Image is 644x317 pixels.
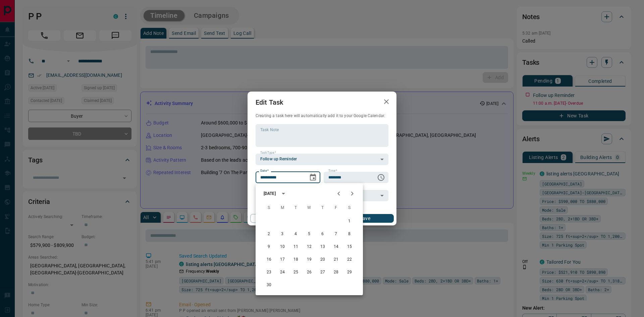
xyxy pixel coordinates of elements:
span: Thursday [317,201,329,215]
button: 8 [343,228,356,240]
button: Next month [345,187,359,200]
span: Sunday [263,201,275,215]
button: 9 [263,241,275,253]
button: 26 [303,266,315,278]
button: Save [336,214,394,223]
div: Follow up Reminder [256,154,388,165]
h2: Edit Task [248,92,291,113]
button: 22 [343,254,356,266]
button: 10 [276,241,288,253]
label: Date [260,169,269,173]
button: 15 [343,241,356,253]
button: 14 [330,241,342,253]
button: 25 [290,266,302,278]
span: Wednesday [303,201,315,215]
button: 7 [330,228,342,240]
button: 6 [317,228,329,240]
button: 2 [263,228,275,240]
span: Friday [330,201,342,215]
button: 11 [290,241,302,253]
button: Previous month [332,187,345,200]
button: Choose date, selected date is Oct 14, 2025 [306,171,320,184]
p: Creating a task here will automatically add it to your Google Calendar. [256,113,388,119]
button: 17 [276,254,288,266]
span: Monday [276,201,288,215]
button: Cancel [250,214,308,223]
label: Time [328,169,337,173]
button: 13 [317,241,329,253]
button: 24 [276,266,288,278]
button: 20 [317,254,329,266]
button: 12 [303,241,315,253]
button: 18 [290,254,302,266]
div: [DATE] [264,191,276,197]
span: Saturday [343,201,356,215]
label: Task Type [260,151,276,155]
button: 5 [303,228,315,240]
button: 27 [317,266,329,278]
button: 1 [343,215,356,227]
button: 21 [330,254,342,266]
button: 4 [290,228,302,240]
button: 23 [263,266,275,278]
button: 19 [303,254,315,266]
button: 29 [343,266,356,278]
button: 30 [263,279,275,291]
span: Tuesday [290,201,302,215]
button: 28 [330,266,342,278]
button: calendar view is open, switch to year view [278,188,289,199]
button: 3 [276,228,288,240]
button: 16 [263,254,275,266]
button: Choose time, selected time is 11:00 AM [374,171,388,184]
